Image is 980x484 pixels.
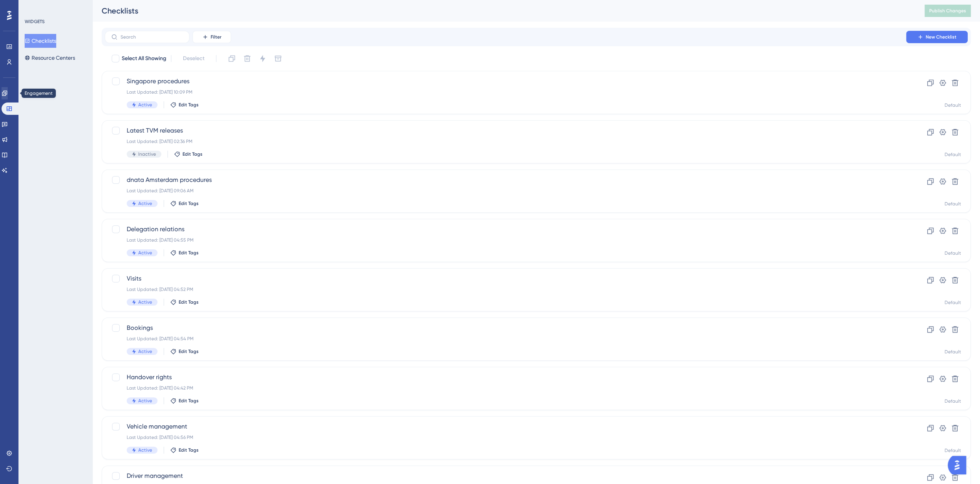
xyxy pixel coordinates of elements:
div: Default [945,201,961,207]
span: Active [138,447,152,453]
div: Default [945,398,961,404]
span: Active [138,200,152,207]
div: Last Updated: [DATE] 09:06 AM [127,188,884,194]
button: Edit Tags [170,447,199,453]
span: Edit Tags [179,398,199,404]
span: Active [138,348,152,355]
span: Edit Tags [179,200,199,207]
span: Visits [127,274,884,283]
button: Deselect [176,52,211,66]
span: Edit Tags [179,447,199,453]
button: New Checklist [906,31,968,43]
button: Edit Tags [170,102,199,108]
span: Edit Tags [183,151,203,157]
span: Delegation relations [127,225,884,234]
button: Edit Tags [174,151,203,157]
button: Publish Changes [925,5,971,17]
div: WIDGETS [25,18,45,25]
span: Filter [211,34,221,40]
span: Handover rights [127,373,884,382]
span: Publish Changes [929,8,966,14]
span: Active [138,250,152,256]
div: Checklists [102,5,905,16]
div: Last Updated: [DATE] 02:36 PM [127,138,884,145]
div: Default [945,299,961,306]
span: Edit Tags [179,348,199,355]
button: Checklists [25,34,56,48]
span: Bookings [127,323,884,333]
span: Latest TVM releases [127,126,884,135]
div: Last Updated: [DATE] 04:55 PM [127,237,884,243]
div: Last Updated: [DATE] 04:56 PM [127,434,884,440]
span: Edit Tags [179,299,199,305]
span: Active [138,398,152,404]
button: Edit Tags [170,299,199,305]
button: Resource Centers [25,51,75,65]
div: Default [945,151,961,158]
div: Last Updated: [DATE] 10:09 PM [127,89,884,95]
span: Inactive [138,151,156,157]
div: Default [945,349,961,355]
span: New Checklist [926,34,957,40]
iframe: UserGuiding AI Assistant Launcher [948,454,971,477]
span: dnata Amsterdam procedures [127,175,884,185]
button: Edit Tags [170,348,199,355]
span: Select All Showing [122,54,166,63]
span: Active [138,299,152,305]
input: Search [121,34,183,40]
div: Last Updated: [DATE] 04:52 PM [127,286,884,292]
div: Default [945,250,961,256]
span: Edit Tags [179,102,199,108]
button: Edit Tags [170,200,199,207]
button: Edit Tags [170,398,199,404]
span: Driver management [127,471,884,481]
div: Last Updated: [DATE] 04:54 PM [127,336,884,342]
span: Singapore procedures [127,77,884,86]
button: Edit Tags [170,250,199,256]
div: Last Updated: [DATE] 04:42 PM [127,385,884,391]
div: Default [945,102,961,108]
span: Edit Tags [179,250,199,256]
button: Filter [193,31,231,43]
span: Vehicle management [127,422,884,431]
span: Deselect [183,54,204,63]
div: Default [945,447,961,454]
span: Active [138,102,152,108]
